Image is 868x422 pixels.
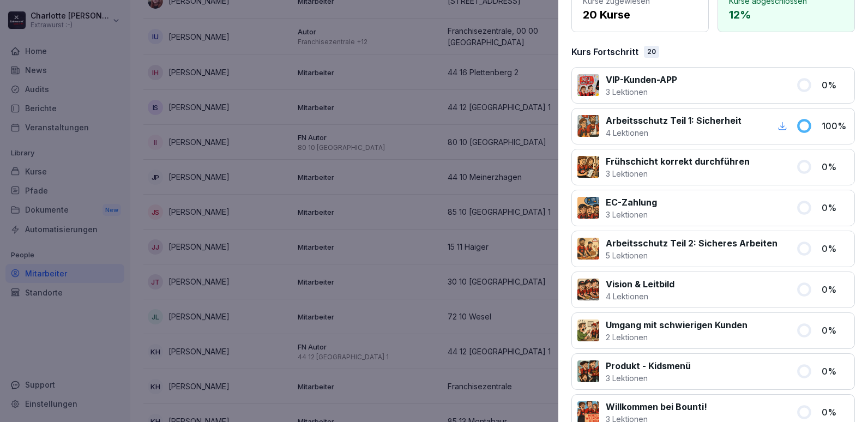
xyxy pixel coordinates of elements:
p: 3 Lektionen [606,209,657,220]
p: 0 % [822,242,849,255]
p: 4 Lektionen [606,127,742,138]
p: 0 % [822,406,849,419]
p: 100 % [822,119,849,132]
p: 0 % [822,79,849,92]
p: Kurs Fortschritt [571,45,638,58]
p: 0 % [822,160,849,173]
p: 2 Lektionen [606,331,748,343]
p: VIP-Kunden-APP [606,73,677,86]
p: Vision & Leitbild [606,278,674,291]
p: 0 % [822,365,849,378]
p: EC-Zahlung [606,196,657,209]
p: Willkommen bei Bounti! [606,400,707,413]
p: 0 % [822,201,849,214]
div: 20 [644,46,659,58]
p: Arbeitsschutz Teil 2: Sicheres Arbeiten [606,237,777,250]
p: 12 % [729,7,843,23]
p: 0 % [822,283,849,296]
p: 3 Lektionen [606,372,691,384]
p: 5 Lektionen [606,250,777,261]
p: Arbeitsschutz Teil 1: Sicherheit [606,114,742,127]
p: Umgang mit schwierigen Kunden [606,318,748,331]
p: 3 Lektionen [606,86,677,98]
p: 20 Kurse [583,7,697,23]
p: 3 Lektionen [606,168,750,179]
p: Produkt - Kidsmenü [606,359,691,372]
p: 4 Lektionen [606,291,674,302]
p: 0 % [822,324,849,337]
p: Frühschicht korrekt durchführen [606,155,750,168]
